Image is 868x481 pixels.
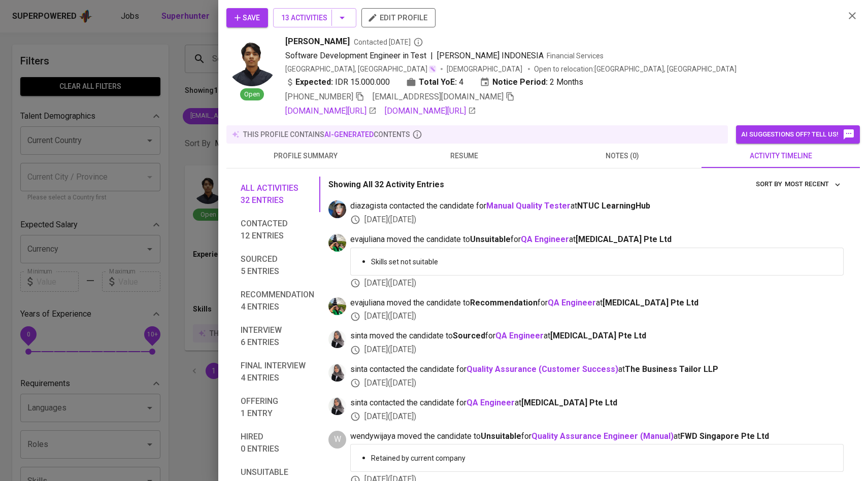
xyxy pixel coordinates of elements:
[785,179,841,190] span: Most Recent
[459,76,463,88] span: 4
[495,331,544,340] a: QA Engineer
[354,37,423,47] span: Contacted [DATE]
[285,76,390,88] div: IDR 15.000.000
[361,8,436,27] button: edit profile
[241,395,314,420] span: Offering 1 entry
[241,324,314,349] span: Interview 6 entries
[328,234,346,252] img: eva@glints.com
[521,234,569,244] a: QA Engineer
[437,51,544,60] span: [PERSON_NAME] INDONESIA
[419,76,457,88] b: Total YoE:
[285,36,350,48] span: [PERSON_NAME]
[708,150,854,162] span: activity timeline
[285,105,377,117] a: [DOMAIN_NAME][URL]
[470,234,511,244] b: Unsuitable
[470,298,538,307] b: Recommendation
[243,129,410,140] p: this profile contains contents
[350,330,844,342] span: sinta moved the candidate to for at
[466,398,515,407] a: QA Engineer
[350,344,844,356] div: [DATE] ( [DATE] )
[549,150,695,162] span: notes (0)
[295,76,333,88] b: Expected:
[756,180,782,188] span: sort by
[328,364,346,382] img: sinta.windasari@glints.com
[350,377,844,389] div: [DATE] ( [DATE] )
[550,331,646,340] span: [MEDICAL_DATA] Pte Ltd
[547,52,604,60] span: Financial Services
[373,92,504,101] span: [EMAIL_ADDRESS][DOMAIN_NAME]
[350,411,844,423] div: [DATE] ( [DATE] )
[350,364,844,375] span: sinta contacted the candidate for at
[273,8,356,27] button: 13 Activities
[413,37,423,47] svg: By Batam recruiter
[328,179,444,191] p: Showing All 32 Activity Entries
[235,12,260,24] span: Save
[481,431,521,441] b: Unsuitable
[285,51,426,60] span: Software Development Engineer in Test
[350,431,844,442] span: wendywijaya moved the candidate to for at
[548,298,596,307] a: QA Engineer
[371,453,835,463] p: Retained by current company
[350,214,844,226] div: [DATE] ( [DATE] )
[328,330,346,348] img: sinta.windasari@glints.com
[361,13,436,21] a: edit profile
[226,36,277,86] img: 390726298f92e28bd10febe6a739beaf.jpg
[350,397,844,409] span: sinta contacted the candidate for at
[328,297,346,315] img: eva@glints.com
[281,12,348,24] span: 13 Activities
[486,201,571,211] a: Manual Quality Tester
[285,92,353,101] span: [PHONE_NUMBER]
[680,431,769,441] span: FWD Singapore Pte Ltd
[466,364,618,374] a: Quality Assurance (Customer Success)
[240,90,264,99] span: Open
[232,150,379,162] span: profile summary
[430,50,433,62] span: |
[226,8,268,27] button: Save
[385,105,476,117] a: [DOMAIN_NAME][URL]
[534,64,737,74] p: Open to relocation : [GEOGRAPHIC_DATA], [GEOGRAPHIC_DATA]
[241,253,314,278] span: Sourced 5 entries
[391,150,537,162] span: resume
[370,11,427,24] span: edit profile
[350,234,844,246] span: evajuliana moved the candidate to for at
[241,182,314,207] span: All activities 32 entries
[741,128,855,141] span: AI suggestions off? Tell us!
[521,398,617,407] span: [MEDICAL_DATA] Pte Ltd
[492,76,548,88] b: Notice Period:
[577,201,650,211] span: NTUC LearningHub
[428,65,437,73] img: magic_wand.svg
[350,297,844,309] span: evajuliana moved the candidate to for at
[603,298,698,307] span: [MEDICAL_DATA] Pte Ltd
[531,431,674,441] a: Quality Assurance Engineer (Manual)
[285,64,437,74] div: [GEOGRAPHIC_DATA], [GEOGRAPHIC_DATA]
[328,397,346,415] img: sinta.windasari@glints.com
[625,364,718,374] span: The Business Tailor LLP
[576,234,672,244] span: [MEDICAL_DATA] Pte Ltd
[328,431,346,449] div: W
[241,431,314,455] span: Hired 0 entries
[350,278,844,289] div: [DATE] ( [DATE] )
[480,76,583,88] div: 2 Months
[447,64,524,74] span: [DEMOGRAPHIC_DATA]
[453,331,485,340] b: Sourced
[328,200,346,218] img: diazagista@glints.com
[371,257,835,267] p: Skills set not suitable
[241,360,314,384] span: Final interview 4 entries
[736,125,860,144] button: AI suggestions off? Tell us!
[241,289,314,313] span: Recommendation 4 entries
[350,311,844,322] div: [DATE] ( [DATE] )
[350,200,844,212] span: diazagista contacted the candidate for at
[324,130,374,139] span: AI-generated
[782,177,844,192] button: sort by
[241,218,314,242] span: Contacted 12 entries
